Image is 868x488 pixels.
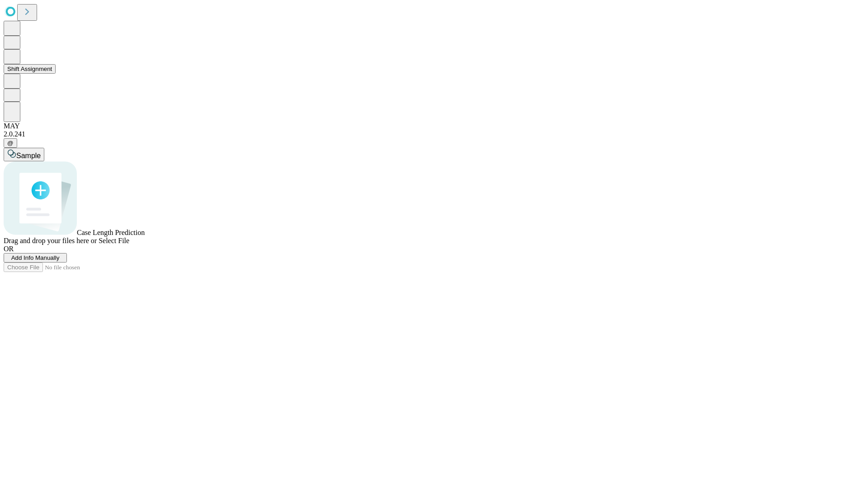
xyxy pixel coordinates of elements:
[16,152,41,160] span: Sample
[4,122,864,130] div: MAY
[4,130,864,138] div: 2.0.241
[7,140,14,146] span: @
[77,229,145,236] span: Case Length Prediction
[99,237,129,244] span: Select File
[4,253,67,263] button: Add Info Manually
[4,64,56,74] button: Shift Assignment
[4,148,44,161] button: Sample
[4,237,97,244] span: Drag and drop your files here or
[4,245,14,253] span: OR
[4,138,17,148] button: @
[11,254,60,261] span: Add Info Manually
